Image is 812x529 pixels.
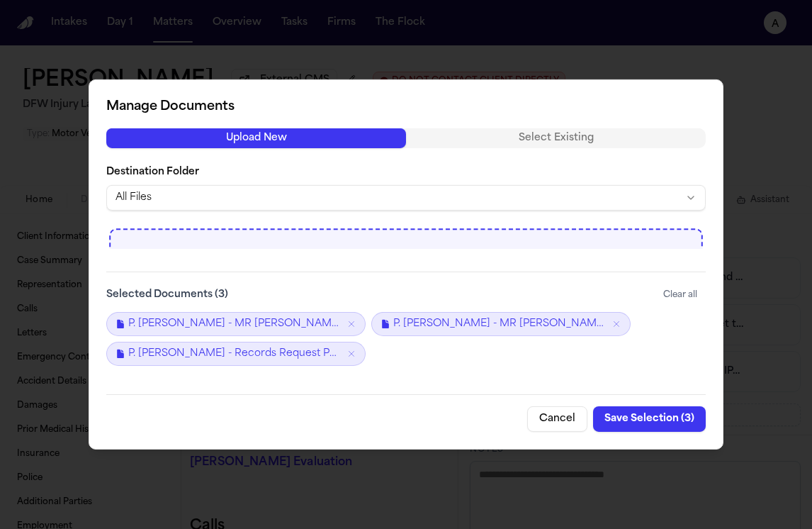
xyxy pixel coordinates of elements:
label: Selected Documents ( 3 ) [106,288,228,302]
label: Destination Folder [106,165,706,179]
button: Cancel [527,406,587,432]
span: P. [PERSON_NAME] - MR [PERSON_NAME], HIPAA Release, Affidavit Templates to Optimal Health Clinic ... [393,317,606,331]
button: Upload New [106,128,406,148]
button: Remove P. Sam - Records Request Packet to Optimal Health Clinic - 8.9.25 [346,349,356,359]
button: Save Selection (3) [593,406,706,432]
button: Select Existing [406,128,706,148]
h2: Manage Documents [106,97,706,117]
button: Remove P. Sam - MR Request, HIPAA Release, Affidavit Templates to Optimal Health Clinic - 8.22.25 [611,319,621,329]
button: Clear all [655,284,706,306]
span: P. [PERSON_NAME] - MR [PERSON_NAME] and HIPAA Release to Optimal Health Clinic - [DATE] [128,317,341,331]
span: P. [PERSON_NAME] - Records Request Packet to Optimal Health Clinic - [DATE] [128,347,341,361]
button: Remove P. Sam - MR Request and HIPAA Release to Optimal Health Clinic - 8.22.25 [346,319,356,329]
